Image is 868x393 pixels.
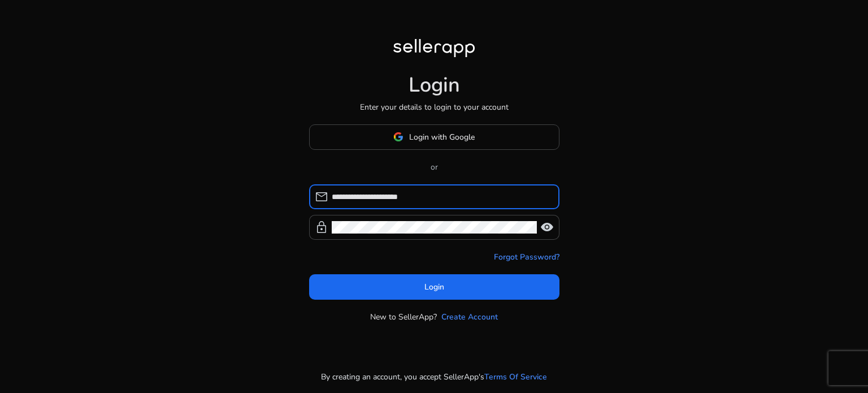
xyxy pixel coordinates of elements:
p: or [309,161,559,173]
a: Forgot Password? [494,251,559,263]
h1: Login [409,73,460,97]
span: lock [315,221,328,234]
a: Terms Of Service [484,371,547,383]
p: New to SellerApp? [370,311,437,323]
span: mail [315,190,328,204]
button: Login [309,274,559,300]
p: Enter your details to login to your account [360,101,509,113]
span: Login [424,281,444,293]
img: google-logo.svg [393,132,403,142]
span: visibility [540,221,554,234]
a: Create Account [441,311,498,323]
button: Login with Google [309,124,559,150]
span: Login with Google [409,131,475,143]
